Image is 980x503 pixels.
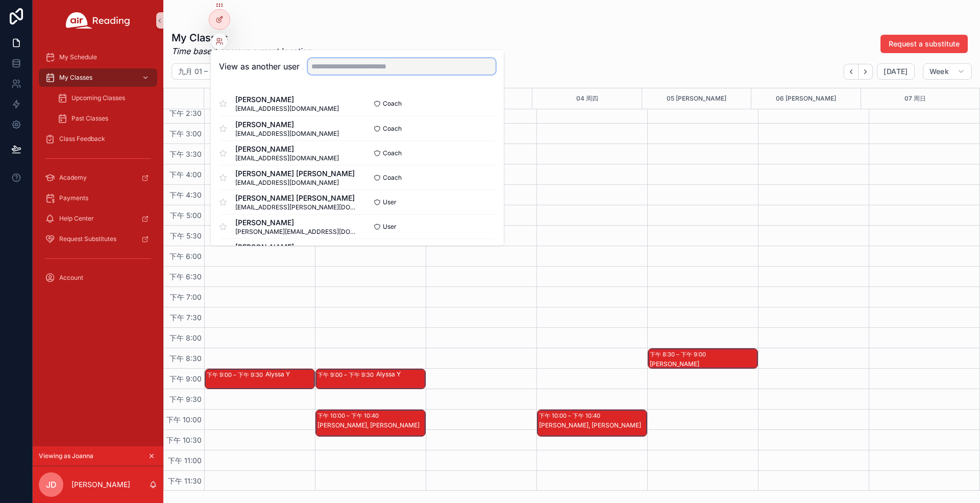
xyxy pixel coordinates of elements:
span: 下午 11:30 [165,476,204,485]
div: [PERSON_NAME], [PERSON_NAME] [539,421,646,429]
div: 下午 10:00 – 下午 10:40 [317,411,381,421]
span: Upcoming Classes [71,94,125,102]
span: 下午 7:30 [167,313,204,322]
button: Week [923,63,972,80]
span: 下午 3:30 [167,150,204,158]
div: [PERSON_NAME], [PERSON_NAME] [317,421,425,429]
a: Class Feedback [39,130,157,148]
span: [PERSON_NAME] [235,242,339,252]
span: 下午 4:00 [167,170,204,179]
button: Next [859,64,873,80]
span: Week [929,67,949,76]
span: 下午 9:00 [167,374,204,383]
span: JD [46,478,57,491]
span: [EMAIL_ADDRESS][DOMAIN_NAME] [235,154,339,162]
button: 05 [PERSON_NAME] [667,88,726,109]
button: 04 周四 [576,88,598,109]
span: 下午 7:00 [167,293,204,301]
button: Request a substitute [880,35,968,53]
span: [EMAIL_ADDRESS][DOMAIN_NAME] [235,105,339,113]
span: [PERSON_NAME] [235,119,339,130]
button: 06 [PERSON_NAME] [776,88,836,109]
div: 下午 9:00 – 下午 9:30 [207,370,265,380]
p: [PERSON_NAME] [71,480,130,490]
span: Coach [383,100,402,108]
span: [PERSON_NAME][EMAIL_ADDRESS][DOMAIN_NAME] [235,228,357,236]
span: [EMAIL_ADDRESS][DOMAIN_NAME] [235,130,339,138]
em: Time based on your current location [171,45,311,57]
span: [EMAIL_ADDRESS][DOMAIN_NAME] [235,179,355,187]
div: Alyssa Y [376,370,425,378]
span: 下午 4:30 [167,190,204,199]
span: Request a substitute [889,39,960,49]
span: Coach [383,149,402,157]
a: My Classes [39,68,157,87]
span: 下午 5:30 [167,231,204,240]
span: Help Center [59,214,94,223]
a: Request Substitutes [39,230,157,248]
h2: 九月 01 – 07 [178,66,218,77]
div: 下午 8:30 – 下午 9:00[PERSON_NAME] [648,349,757,368]
a: Help Center [39,209,157,228]
span: [PERSON_NAME] [235,144,339,154]
button: [DATE] [877,63,914,80]
div: scrollable content [33,41,163,300]
a: Past Classes [51,109,157,128]
div: 下午 9:00 – 下午 9:30 [317,370,376,380]
span: Past Classes [71,114,108,123]
span: [PERSON_NAME] [PERSON_NAME] [235,169,355,179]
span: Coach [383,125,402,133]
span: Account [59,274,83,282]
div: 下午 9:00 – 下午 9:30Alyssa Y [205,369,314,389]
span: 下午 9:30 [167,395,204,403]
a: My Schedule [39,48,157,66]
div: Alyssa Y [265,370,314,378]
span: Viewing as Joanna [39,452,93,460]
span: My Classes [59,74,92,82]
a: Academy [39,169,157,187]
a: Payments [39,189,157,207]
img: App logo [66,12,130,29]
span: 下午 6:30 [167,272,204,281]
span: [EMAIL_ADDRESS][PERSON_NAME][DOMAIN_NAME] [235,203,357,211]
span: [PERSON_NAME] [235,94,339,105]
div: 下午 10:00 – 下午 10:40[PERSON_NAME], [PERSON_NAME] [537,410,647,436]
h1: My Classes [171,31,311,45]
span: 下午 10:30 [164,436,204,444]
div: 下午 9:00 – 下午 9:30Alyssa Y [316,369,425,389]
span: User [383,198,397,206]
span: 下午 2:30 [167,109,204,117]
span: 下午 11:00 [165,456,204,465]
span: 下午 6:00 [167,252,204,260]
div: [PERSON_NAME] [650,360,757,368]
a: Account [39,269,157,287]
span: Request Substitutes [59,235,116,243]
span: [DATE] [884,67,908,76]
span: Coach [383,174,402,182]
span: 下午 10:00 [164,415,204,424]
span: My Schedule [59,53,97,61]
span: User [383,223,397,231]
span: [PERSON_NAME] [PERSON_NAME] [235,193,357,203]
span: Class Feedback [59,135,105,143]
button: Back [844,64,859,80]
span: 下午 8:00 [167,333,204,342]
span: 下午 8:30 [167,354,204,363]
div: 下午 10:00 – 下午 10:40[PERSON_NAME], [PERSON_NAME] [316,410,425,436]
h2: View as another user [219,60,300,73]
span: 下午 5:00 [167,211,204,220]
button: 07 周日 [904,88,926,109]
span: Payments [59,194,88,202]
span: Academy [59,174,87,182]
div: 下午 8:30 – 下午 9:00 [650,349,708,360]
a: Upcoming Classes [51,89,157,107]
div: 下午 10:00 – 下午 10:40 [539,411,603,421]
span: 下午 3:00 [167,129,204,138]
span: [PERSON_NAME] [235,218,357,228]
